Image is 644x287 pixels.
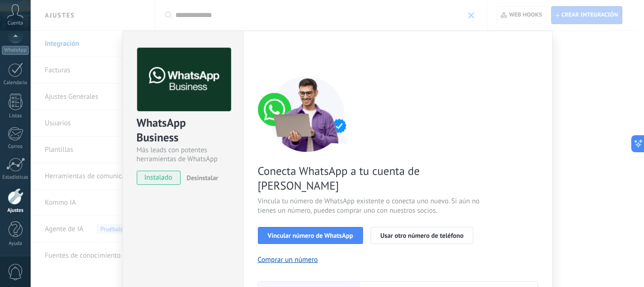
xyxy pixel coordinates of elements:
[137,48,231,112] img: logo_main.png
[258,255,318,264] button: Comprar un número
[2,144,29,150] div: Correo
[2,80,29,86] div: Calendario
[2,113,29,119] div: Listas
[187,174,218,182] span: Desinstalar
[137,115,230,146] div: WhatsApp Business
[2,241,29,247] div: Ayuda
[258,164,482,193] span: Conecta WhatsApp a tu cuenta de [PERSON_NAME]
[2,174,29,181] div: Estadísticas
[258,227,363,244] button: Vincular número de WhatsApp
[371,227,473,244] button: Usar otro número de teléfono
[137,171,180,185] span: instalado
[380,232,463,239] span: Usar otro número de teléfono
[258,76,357,152] img: connect number
[8,20,23,26] span: Cuenta
[258,197,482,216] span: Vincula tu número de WhatsApp existente o conecta uno nuevo. Si aún no tienes un número, puedes c...
[2,208,29,214] div: Ajustes
[268,232,353,239] span: Vincular número de WhatsApp
[2,46,29,55] div: WhatsApp
[183,171,218,185] button: Desinstalar
[137,146,230,164] div: Más leads con potentes herramientas de WhatsApp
